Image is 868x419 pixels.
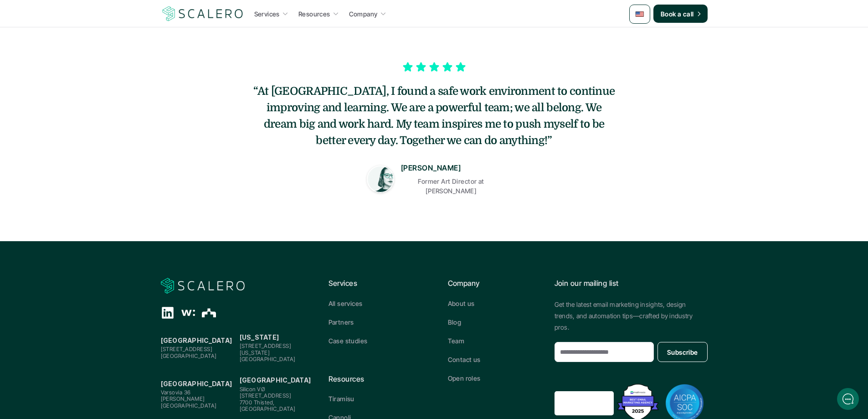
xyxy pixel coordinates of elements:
img: 🇺🇸 [635,10,644,19]
span: We run on Gist [76,319,115,325]
a: All services [329,299,421,308]
span: [US_STATE][GEOGRAPHIC_DATA] [240,349,296,362]
span: [GEOGRAPHIC_DATA] [161,402,217,409]
button: New conversation [14,121,168,139]
span: 7700 Thisted, [GEOGRAPHIC_DATA] [240,399,296,412]
p: Subscribe [667,347,698,357]
p: Resources [329,373,421,385]
p: Book a call [661,9,694,19]
p: All services [329,299,363,308]
strong: [GEOGRAPHIC_DATA] [240,376,311,384]
h2: Let us know if we can help with lifecycle marketing. [14,61,169,104]
span: [GEOGRAPHIC_DATA] [161,352,217,359]
strong: [US_STATE] [240,333,279,341]
button: Subscribe [657,342,707,362]
a: Scalero company logotype [161,5,245,22]
span: New conversation [59,126,109,134]
a: Contact us [448,355,540,364]
img: Scalero company logotype [161,5,245,22]
p: Resources [298,9,330,19]
iframe: gist-messenger-bubble-iframe [837,388,859,410]
p: Blog [448,317,462,327]
p: Open roles [448,373,481,383]
span: [STREET_ADDRESS] [240,392,292,399]
p: Get the latest email marketing insights, design trends, and automation tips—crafted by industry p... [555,299,708,333]
p: Services [254,9,280,19]
h5: “At [GEOGRAPHIC_DATA], I found a safe work environment to continue improving and learning. We are... [252,83,616,149]
span: [STREET_ADDRESS] [240,342,292,349]
a: Book a call [653,5,708,23]
p: About us [448,299,475,308]
p: Former Art Director at [PERSON_NAME] [401,176,501,196]
p: Case studies [329,336,368,346]
img: Scalero company logotype [161,277,245,295]
strong: [GEOGRAPHIC_DATA] [161,336,232,344]
p: Team [448,336,465,346]
a: Tiramisu [329,394,421,403]
p: Contact us [448,355,481,364]
p: Tiramisu [329,394,354,403]
a: Partners [329,317,421,327]
a: Scalero company logotype [161,278,245,294]
p: Company [448,278,540,290]
p: Partners [329,317,354,327]
a: About us [448,299,540,308]
h1: Hi! Welcome to [GEOGRAPHIC_DATA]. [14,44,169,59]
p: Join our mailing list [555,278,708,290]
a: Team [448,336,540,346]
p: Company [349,9,378,19]
p: Services [329,278,421,290]
p: [PERSON_NAME] [401,162,461,174]
span: Silicon VØ [240,386,266,393]
span: [STREET_ADDRESS] [161,346,213,352]
span: Varsovia 36 [161,389,191,396]
a: Open roles [448,373,540,383]
strong: [GEOGRAPHIC_DATA] [161,380,232,388]
a: Blog [448,317,540,327]
span: [PERSON_NAME] [161,395,205,402]
a: Case studies [329,336,421,346]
